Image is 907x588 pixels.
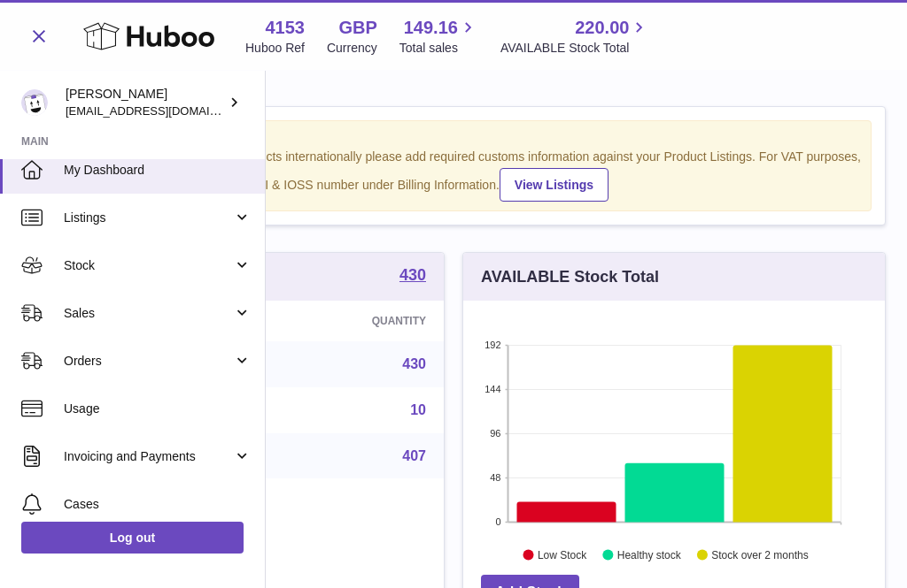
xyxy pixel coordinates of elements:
[64,162,252,179] span: My Dashboard
[21,522,244,554] a: Log out
[500,16,650,57] a: 220.00 AVAILABLE Stock Total
[21,89,48,116] img: sales@kasefilters.com
[64,448,233,465] span: Invoicing and Payments
[495,516,500,527] text: 0
[64,401,252,417] span: Usage
[45,149,862,202] div: If you're planning on sending your products internationally please add required customs informati...
[64,496,252,513] span: Cases
[64,305,233,322] span: Sales
[64,257,233,274] span: Stock
[66,103,260,118] span: [EMAIL_ADDRESS][DOMAIN_NAME]
[327,40,377,57] div: Currency
[490,428,500,439] text: 96
[500,168,609,202] a: View Listings
[66,86,225,119] div: [PERSON_NAME]
[490,472,500,483] text: 48
[338,16,376,40] strong: GBP
[711,549,808,561] text: Stock over 2 months
[45,130,862,147] strong: Notice
[64,353,233,370] span: Orders
[399,267,426,286] a: 430
[64,210,233,226] span: Listings
[485,384,500,394] text: 144
[617,549,682,561] text: Healthy stock
[399,267,426,283] strong: 430
[500,40,650,57] span: AVAILABLE Stock Total
[399,40,478,57] span: Total sales
[410,402,426,417] a: 10
[402,356,426,371] a: 430
[538,549,587,561] text: Low Stock
[399,16,478,57] a: 149.16 Total sales
[404,16,458,40] span: 149.16
[265,16,305,40] strong: 4153
[245,40,305,57] div: Huboo Ref
[283,301,444,341] th: Quantity
[481,266,659,287] h3: AVAILABLE Stock Total
[402,448,426,463] a: 407
[485,340,500,350] text: 192
[575,16,629,40] span: 220.00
